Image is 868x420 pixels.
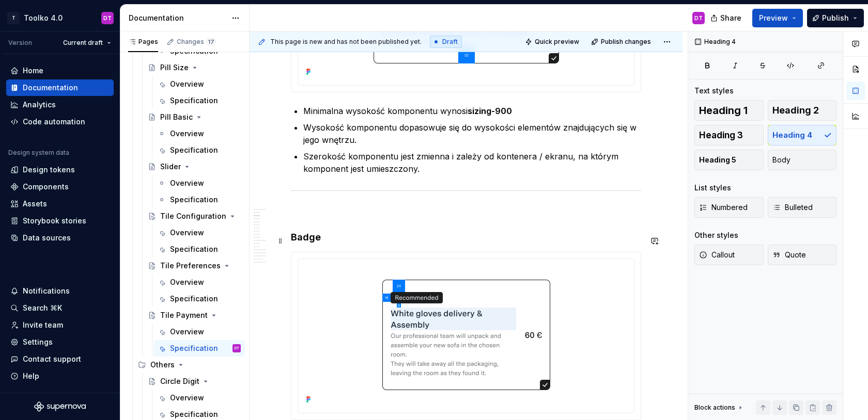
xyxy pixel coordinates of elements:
div: Specification [170,294,218,304]
span: Quick preview [535,38,579,46]
div: T [7,12,20,24]
span: Share [720,13,741,23]
div: Slider [160,161,181,172]
a: Overview [153,324,245,340]
a: Specification [153,191,245,208]
div: Invite team [23,320,63,330]
button: Help [6,368,114,384]
span: Heading 3 [699,130,743,140]
div: Documentation [129,13,226,23]
a: Tile Payment [144,307,245,324]
span: Heading 5 [699,155,736,165]
span: Heading 1 [699,105,748,116]
button: Numbered [694,197,764,218]
div: Tile Payment [160,310,208,320]
button: Bulleted [768,197,837,218]
a: Overview [153,76,245,92]
div: Specification [170,343,218,353]
a: Settings [6,334,114,350]
span: Publish changes [601,38,651,46]
div: Search ⌘K [23,303,62,313]
a: Specification [153,92,245,109]
a: Data sources [6,230,114,246]
div: Other styles [694,230,738,240]
div: Specification [170,244,218,254]
span: Draft [442,38,458,46]
div: Toolko 4.0 [24,13,63,23]
div: Overview [170,228,204,238]
div: Settings [23,337,53,347]
a: Pill Basic [144,109,245,125]
div: Data sources [23,233,71,243]
div: Tile Preferences [160,261,221,271]
a: Documentation [6,79,114,96]
a: Overview [153,125,245,142]
a: Overview [153,390,245,406]
button: Heading 5 [694,150,764,170]
div: Version [8,39,32,47]
div: Code automation [23,117,85,127]
button: TToolko 4.0DT [2,7,118,29]
div: Assets [23,199,47,209]
div: Overview [170,277,204,287]
button: Publish [807,9,864,27]
svg: Supernova Logo [34,401,86,412]
a: Specification [153,241,245,257]
a: Components [6,179,114,195]
div: Specification [170,145,218,155]
a: Pill Size [144,59,245,76]
div: Circle Digit [160,376,199,386]
a: Design tokens [6,161,114,178]
button: Current draft [58,36,116,50]
div: Contact support [23,354,81,364]
div: Notifications [23,286,70,296]
button: Share [705,9,748,27]
strong: sizing-900 [468,106,512,116]
div: Documentation [23,83,78,93]
button: Publish changes [588,35,656,49]
div: Help [23,371,39,381]
span: Callout [699,250,735,260]
div: DT [694,14,703,22]
div: Overview [170,178,204,188]
span: Publish [822,13,849,23]
div: Specification [170,195,218,205]
span: Quote [772,250,806,260]
a: Analytics [6,96,114,113]
p: Szerokość komponentu jest zmienna i zależy od kontenera / ekranu, na którym komponent jest umiesz... [303,150,641,175]
a: Specification [153,142,245,158]
div: Block actions [694,400,745,415]
div: Changes [177,38,216,46]
div: Overview [170,128,204,139]
div: Overview [170,327,204,337]
div: Home [23,66,43,76]
button: Search ⌘K [6,300,114,316]
div: DT [235,343,239,353]
div: List styles [694,183,731,193]
div: Design tokens [23,165,75,175]
a: Assets [6,196,114,212]
span: Preview [759,13,788,23]
button: Heading 3 [694,125,764,146]
span: Heading 2 [772,105,819,116]
button: Body [768,150,837,170]
a: Storybook stories [6,213,114,229]
div: Components [23,182,69,192]
div: Block actions [694,403,735,412]
div: Specification [170,409,218,419]
div: Others [134,357,245,373]
a: Tile Preferences [144,257,245,274]
span: Numbered [699,202,748,213]
div: Pill Basic [160,112,193,122]
p: Minimalna wysokość komponentu wynosi [303,105,641,117]
span: Current draft [63,39,103,47]
a: Overview [153,224,245,241]
div: Design system data [8,149,69,157]
a: Overview [153,274,245,290]
div: Pill Size [160,62,189,73]
span: Body [772,155,791,165]
button: Contact support [6,351,114,367]
button: Quick preview [522,35,584,49]
a: Invite team [6,317,114,333]
button: Heading 1 [694,100,764,121]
